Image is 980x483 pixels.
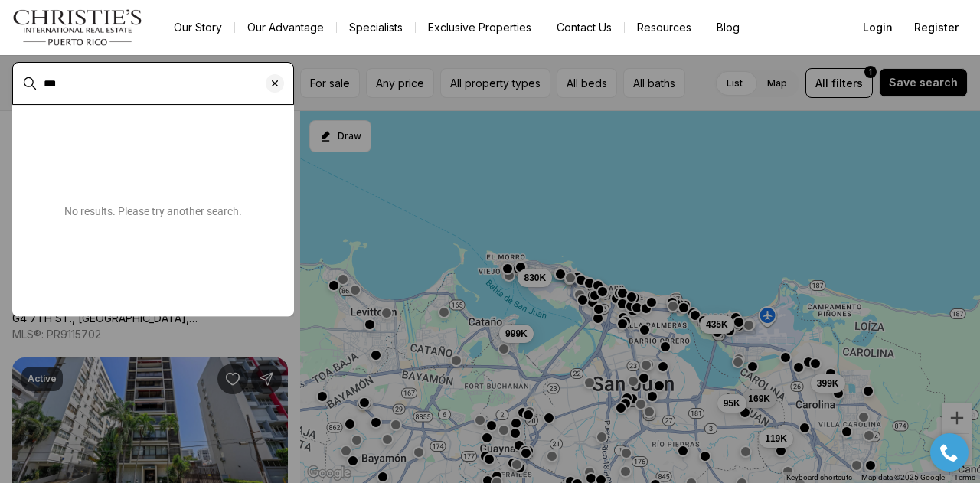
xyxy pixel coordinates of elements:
[337,17,415,38] a: Specialists
[914,21,959,34] span: Register
[12,205,294,217] p: No results. Please try another search.
[266,63,293,104] button: Clear search input
[704,17,752,38] a: Blog
[544,17,624,38] button: Contact Us
[162,17,234,38] a: Our Story
[854,12,902,43] button: Login
[12,9,143,46] img: logo
[235,17,336,38] a: Our Advantage
[625,17,704,38] a: Resources
[863,21,893,34] span: Login
[905,12,968,43] button: Register
[416,17,544,38] a: Exclusive Properties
